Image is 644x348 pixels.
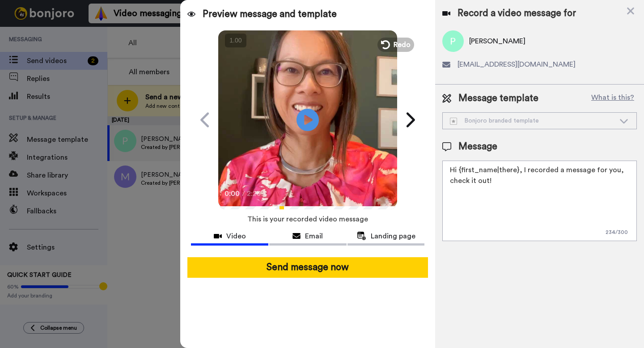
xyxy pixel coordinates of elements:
button: Send message now [187,257,428,278]
button: What is this? [589,92,637,105]
span: Message template [458,92,538,105]
textarea: Hi {first_name|there}, I recorded a message for you, check it out! [442,161,637,241]
span: This is your recorded video message [247,209,368,229]
span: 0:00 [225,188,240,199]
span: Video [226,231,246,242]
span: Message [458,140,497,153]
span: 2:23 [247,188,263,199]
span: [EMAIL_ADDRESS][DOMAIN_NAME] [458,59,576,70]
span: Email [305,231,323,242]
img: demo-template.svg [450,118,457,125]
span: Landing page [371,231,415,242]
div: Bonjoro branded template [450,116,615,125]
span: / [242,188,245,199]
